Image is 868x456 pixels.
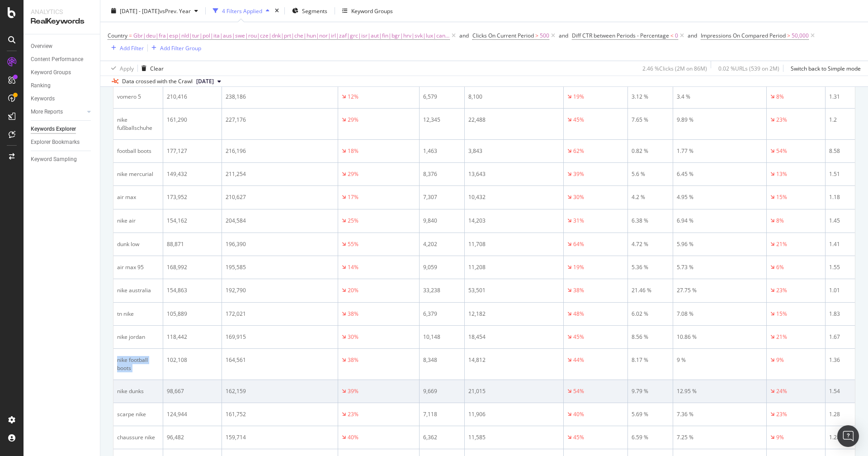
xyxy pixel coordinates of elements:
div: 30% [348,333,359,341]
div: 38% [573,286,584,294]
div: 105,889 [167,310,218,318]
div: football boots [117,147,159,155]
div: 19% [573,263,584,271]
div: 24% [776,387,787,395]
span: 500 [540,29,549,42]
div: and [459,32,469,39]
div: nike australia [117,286,159,294]
div: Switch back to Simple mode [791,64,861,72]
div: 7.36 % [677,410,763,418]
span: = [129,32,132,39]
div: 96,482 [167,433,218,442]
div: 6.45 % [677,170,763,178]
button: [DATE] - [DATE]vsPrev. Year [108,4,202,18]
div: 40% [348,433,359,442]
div: vomero 5 [117,93,159,101]
span: vs Prev. Year [160,7,191,14]
div: 45% [573,116,584,124]
div: 6,362 [423,433,461,442]
div: 4.95 % [677,193,763,201]
div: 6% [776,263,784,271]
div: 9% [776,433,784,442]
button: Switch back to Simple mode [787,61,861,76]
div: 173,952 [167,193,218,201]
div: 12,345 [423,116,461,124]
div: 8,348 [423,356,461,364]
button: and [688,31,697,40]
div: 15% [776,310,787,318]
div: 8.56 % [632,333,669,341]
div: 12.95 % [677,387,763,395]
button: 4 Filters Applied [209,4,273,18]
div: 164,561 [226,356,334,364]
div: nike air [117,217,159,225]
span: [DATE] - [DATE] [120,7,160,14]
div: 15% [776,193,787,201]
div: Clear [150,64,164,72]
div: More Reports [31,107,63,117]
div: air max 95 [117,263,159,271]
div: tn nike [117,310,159,318]
button: Clear [138,61,164,76]
div: 3,843 [468,147,560,155]
span: > [787,32,790,39]
a: Keyword Groups [31,68,94,77]
div: 1.77 % [677,147,763,155]
div: 25% [348,217,359,225]
div: 0.82 % [632,147,669,155]
div: 27.75 % [677,286,763,294]
div: 31% [573,217,584,225]
div: Keyword Groups [351,7,393,14]
div: 45% [573,333,584,341]
div: 40% [573,410,584,418]
div: 154,162 [167,217,218,225]
div: 177,127 [167,147,218,155]
div: RealKeywords [31,16,93,27]
div: 172,021 [226,310,334,318]
div: 161,752 [226,410,334,418]
div: 10.86 % [677,333,763,341]
div: 20% [348,286,359,294]
div: 154,863 [167,286,218,294]
div: 1,463 [423,147,461,155]
div: 210,416 [167,93,218,101]
div: 98,667 [167,387,218,395]
button: and [559,31,568,40]
div: 23% [776,286,787,294]
div: Add Filter Group [160,44,201,52]
button: [DATE] [193,76,225,87]
div: 204,584 [226,217,334,225]
div: air max [117,193,159,201]
div: 29% [348,116,359,124]
div: 5.96 % [677,240,763,248]
div: 14,203 [468,217,560,225]
div: 195,585 [226,263,334,271]
div: 4 Filters Applied [222,7,262,14]
div: 8,100 [468,93,560,101]
div: 22,488 [468,116,560,124]
div: 9.79 % [632,387,669,395]
div: Content Performance [31,55,83,64]
div: 7,307 [423,193,461,201]
div: 55% [348,240,359,248]
div: 210,627 [226,193,334,201]
div: 5.36 % [632,263,669,271]
div: 39% [348,387,359,395]
div: nike mercurial [117,170,159,178]
div: 6,579 [423,93,461,101]
a: Overview [31,42,94,51]
div: 161,290 [167,116,218,124]
div: 11,585 [468,433,560,442]
div: 21.46 % [632,286,669,294]
div: 10,148 [423,333,461,341]
a: Content Performance [31,55,94,64]
div: 7.65 % [632,116,669,124]
div: scarpe nike [117,410,159,418]
div: Keywords [31,94,55,104]
div: 149,432 [167,170,218,178]
div: Keyword Sampling [31,155,77,164]
div: Analytics [31,7,93,16]
a: More Reports [31,107,85,117]
div: 9.89 % [677,116,763,124]
div: 7.25 % [677,433,763,442]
